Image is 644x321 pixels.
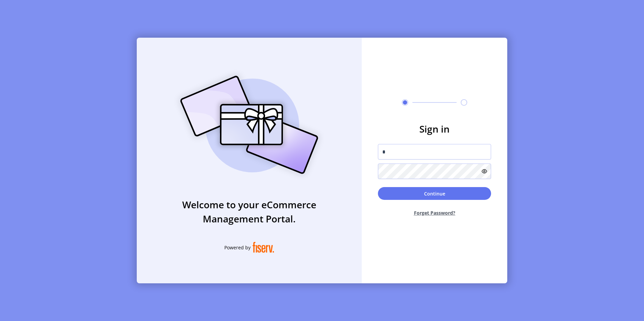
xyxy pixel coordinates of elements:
[378,187,491,200] button: Continue
[378,122,491,136] h3: Sign in
[378,204,491,222] button: Forget Password?
[137,198,362,226] h3: Welcome to your eCommerce Management Portal.
[170,68,328,181] img: card_Illustration.svg
[224,244,251,251] span: Powered by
